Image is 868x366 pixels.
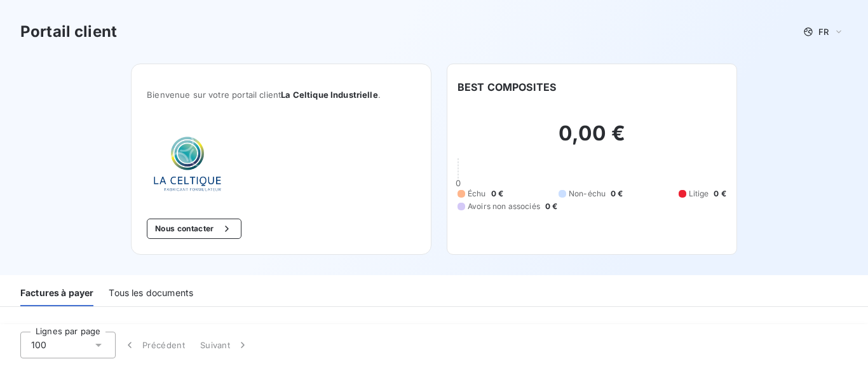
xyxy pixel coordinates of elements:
span: FR [818,27,829,37]
img: Company logo [147,130,228,198]
button: Précédent [116,332,193,358]
span: 100 [31,339,46,351]
div: Tous les documents [109,280,193,306]
span: 0 € [611,188,623,200]
span: Avoirs non associés [468,201,540,212]
button: Nous contacter [147,219,241,239]
div: Factures à payer [20,280,93,306]
h3: Portail client [20,20,117,43]
span: 0 € [491,188,503,200]
span: 0 € [545,201,557,212]
span: Bienvenue sur votre portail client . [147,90,416,100]
span: 0 € [714,188,726,200]
span: Litige [689,188,709,200]
span: Non-échu [569,188,606,200]
span: La Celtique Industrielle [281,90,378,100]
span: Échu [468,188,486,200]
span: 0 [456,178,461,188]
h2: 0,00 € [458,121,726,159]
button: Suivant [193,332,257,358]
h6: BEST COMPOSITES [458,79,556,95]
